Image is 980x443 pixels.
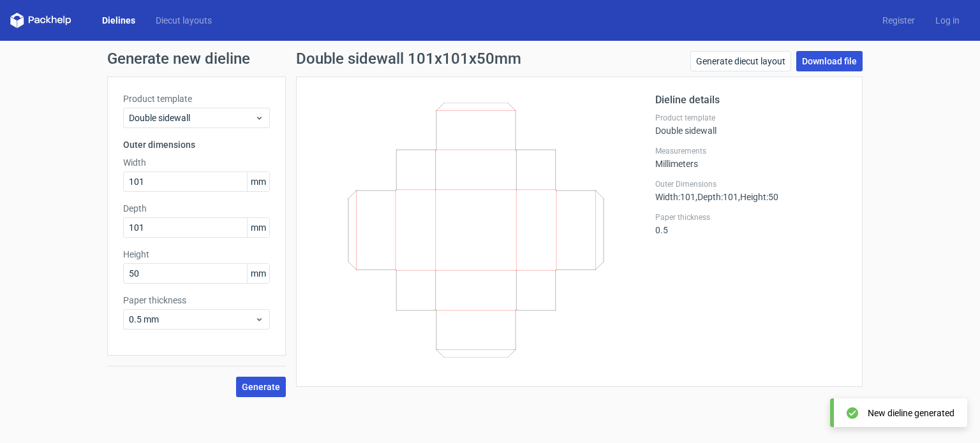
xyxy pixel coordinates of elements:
h1: Generate new dieline [107,51,873,66]
label: Width [123,156,270,169]
label: Paper thickness [655,212,847,222]
label: Product template [655,113,847,123]
button: Generate [236,377,286,397]
span: Double sidewall [129,112,255,124]
a: Log in [925,14,970,27]
span: mm [247,218,269,237]
span: , Height : 50 [738,192,778,202]
div: Millimeters [655,146,847,169]
a: Download file [796,51,863,71]
h3: Outer dimensions [123,138,270,151]
div: Double sidewall [655,113,847,136]
span: mm [247,172,269,191]
label: Outer Dimensions [655,179,847,189]
h2: Dieline details [655,92,847,108]
div: 0.5 [655,212,847,235]
label: Product template [123,92,270,105]
h1: Double sidewall 101x101x50mm [296,51,521,66]
label: Height [123,248,270,261]
span: 0.5 mm [129,313,255,326]
div: New dieline generated [868,407,954,419]
a: Diecut layouts [145,14,222,27]
span: Generate [242,382,280,391]
a: Dielines [92,14,145,27]
span: mm [247,264,269,283]
a: Generate diecut layout [690,51,791,71]
label: Depth [123,202,270,215]
span: , Depth : 101 [695,192,738,202]
span: Width : 101 [655,192,695,202]
label: Measurements [655,146,847,156]
label: Paper thickness [123,294,270,307]
a: Register [872,14,925,27]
